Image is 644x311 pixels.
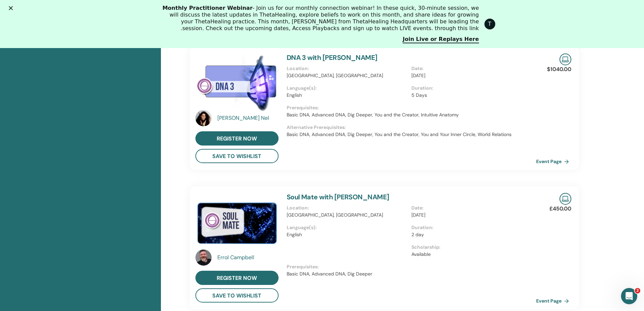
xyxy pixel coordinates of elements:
a: Soul Mate with [PERSON_NAME] [287,193,389,201]
p: $1040.00 [547,65,571,73]
p: English [287,92,407,99]
span: register now [217,135,257,142]
div: - Join us for our monthly connection webinar! In these quick, 30-minute session, we will discuss ... [160,5,479,32]
p: Location : [287,204,407,212]
a: [PERSON_NAME] Nel [217,114,280,122]
p: [GEOGRAPHIC_DATA], [GEOGRAPHIC_DATA] [287,212,407,219]
img: Live Online Seminar [559,193,571,205]
p: Prerequisites : [287,104,536,111]
p: Location : [287,65,407,72]
p: Prerequisites : [287,263,536,270]
p: Duration : [411,85,532,92]
p: Date : [411,204,532,212]
b: Monthly Practitioner Webinar [162,5,253,11]
p: [DATE] [411,212,532,219]
p: Language(s) : [287,85,407,92]
p: [GEOGRAPHIC_DATA], [GEOGRAPHIC_DATA] [287,72,407,79]
img: Soul Mate [195,193,279,251]
a: register now [195,131,279,146]
p: Scholarship : [411,244,532,251]
a: DNA 3 with [PERSON_NAME] [287,53,378,62]
a: Event Page [536,296,572,306]
p: English [287,231,407,238]
p: Language(s) : [287,224,407,231]
p: Basic DNA, Advanced DNA, Dig Deeper [287,270,536,277]
p: 5 Days [411,92,532,99]
p: £450.00 [549,205,571,213]
img: default.jpg [195,249,212,266]
span: 2 [635,288,640,293]
span: register now [217,274,257,282]
div: סגור [6,6,13,10]
p: Duration : [411,224,532,231]
img: default.jpg [195,110,212,126]
p: Basic DNA, Advanced DNA, Dig Deeper, You and the Creator, You and Your Inner Circle, World Relations [287,131,536,138]
p: [DATE] [411,72,532,79]
p: Date : [411,65,532,72]
p: Alternative Prerequisites : [287,124,536,131]
img: Live Online Seminar [559,53,571,65]
p: Basic DNA, Advanced DNA, Dig Deeper, You and the Creator, Intuitive Anatomy [287,111,536,118]
button: save to wishlist [195,149,279,163]
div: Profile image for ThetaHealing [484,19,495,29]
a: Event Page [536,156,572,166]
iframe: Intercom live chat [621,288,637,304]
a: Join Live or Replays Here [403,36,479,43]
img: DNA 3 [195,53,279,112]
a: Errol Campbell [217,253,280,262]
button: save to wishlist [195,288,279,303]
a: register now [195,271,279,285]
p: 2 day [411,231,532,238]
p: Available [411,251,532,258]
